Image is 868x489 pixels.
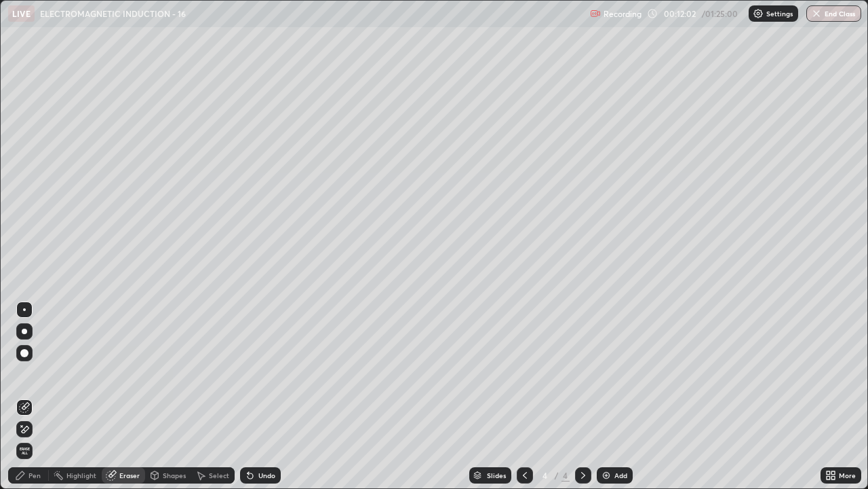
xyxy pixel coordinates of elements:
div: More [839,472,856,479]
div: Pen [28,472,41,479]
div: Undo [258,472,275,479]
img: add-slide-button [601,470,612,481]
div: Highlight [66,472,96,479]
div: 4 [538,471,552,479]
div: / [555,471,559,479]
div: Eraser [119,472,140,479]
div: Shapes [163,472,186,479]
p: Settings [766,10,793,17]
p: Recording [604,9,642,19]
img: recording.375f2c34.svg [590,8,601,19]
img: class-settings-icons [753,8,764,19]
button: End Class [806,5,861,22]
div: 4 [561,469,570,482]
img: end-class-cross [811,8,822,19]
p: ELECTROMAGNETIC INDUCTION - 16 [40,8,186,19]
span: Erase all [17,447,32,455]
div: Slides [487,472,506,479]
div: Select [209,472,229,479]
p: LIVE [12,8,31,19]
div: Add [614,472,627,479]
